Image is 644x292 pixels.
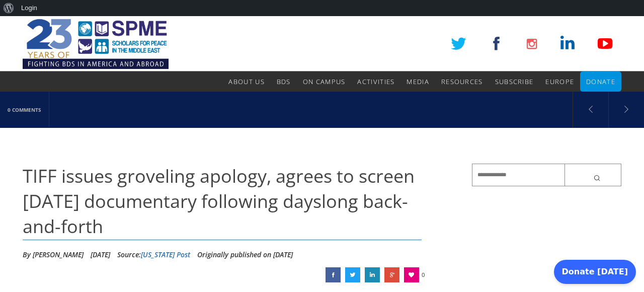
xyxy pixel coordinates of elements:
span: On Campus [303,77,346,86]
a: [US_STATE] Post [141,250,190,259]
a: Europe [545,71,574,92]
span: BDS [277,77,291,86]
span: Activities [357,77,394,86]
li: [DATE] [91,247,110,262]
a: On Campus [303,71,346,92]
div: Source: [117,247,190,262]
a: TIFF issues groveling apology, agrees to screen Oct. 7 documentary following dayslong back-and-forth [384,267,399,282]
a: Media [407,71,429,92]
span: Donate [586,77,615,86]
a: TIFF issues groveling apology, agrees to screen Oct. 7 documentary following dayslong back-and-forth [326,267,341,282]
img: SPME [23,16,169,71]
span: TIFF issues groveling apology, agrees to screen [DATE] documentary following dayslong back-and-forth [23,164,415,239]
span: About Us [228,77,264,86]
a: About Us [228,71,264,92]
li: Originally published on [DATE] [197,247,293,262]
a: BDS [277,71,291,92]
a: Resources [441,71,483,92]
li: By [PERSON_NAME] [23,247,84,262]
span: Europe [545,77,574,86]
span: Subscribe [495,77,534,86]
a: TIFF issues groveling apology, agrees to screen Oct. 7 documentary following dayslong back-and-forth [345,267,360,282]
a: Donate [586,71,615,92]
a: Activities [357,71,394,92]
span: Media [407,77,429,86]
span: 0 [422,267,425,282]
a: Subscribe [495,71,534,92]
a: TIFF issues groveling apology, agrees to screen Oct. 7 documentary following dayslong back-and-forth [365,267,380,282]
span: Resources [441,77,483,86]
